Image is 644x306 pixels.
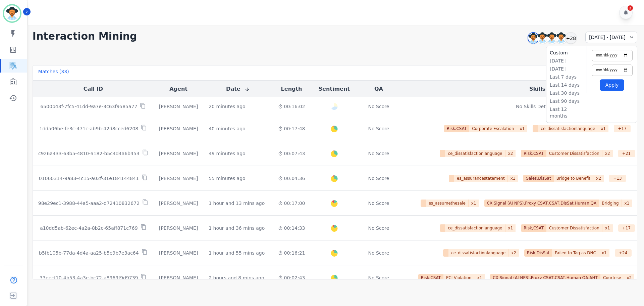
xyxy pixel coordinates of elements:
div: [PERSON_NAME] [159,175,198,182]
span: x 2 [508,249,519,257]
div: 00:17:00 [278,200,305,207]
button: Skills [529,85,545,93]
div: 1 hour and 36 mins ago [209,225,265,231]
span: Risk,CSAT [521,224,546,232]
div: 40 minutes ago [209,125,245,132]
div: No Skills Detected [516,103,559,110]
div: [PERSON_NAME] [159,250,198,256]
div: 00:04:36 [278,175,305,182]
span: Risk,CSAT [444,125,470,132]
span: Risk,DisSat [524,249,552,257]
span: ce_dissatisfactionlanguage [538,125,598,132]
span: Customer Dissatisfaction [546,224,602,232]
p: 1dda06be-fe3c-471c-ab9b-42d8cced6208 [39,125,138,132]
span: x 1 [505,224,516,232]
div: 00:14:33 [278,225,305,231]
p: 01060314-9a83-4c15-a02f-31e184144841 [39,175,139,182]
div: + 13 [609,175,626,182]
p: 6500b43f-7fc5-41dd-9a7e-3c63f9585a77 [40,103,137,110]
li: Last 14 days [550,82,583,88]
span: Bridging [599,200,622,207]
div: 49 minutes ago [209,150,245,157]
span: Customer Dissatisfaction [546,150,602,157]
div: No Score [368,225,389,231]
span: x 1 [602,224,613,232]
span: x 2 [624,274,635,281]
span: Bridge to Benefit [554,175,594,182]
span: x 2 [505,150,516,157]
span: Sales,DisSat [523,175,553,182]
span: x 2 [602,150,613,157]
button: Agent [169,85,187,93]
div: 00:16:21 [278,250,305,256]
li: Custom [550,49,583,56]
div: 2 hours and 8 mins ago [209,274,264,281]
span: Failed to Tag as DNC [552,249,599,257]
p: c926a433-63b5-4810-a182-b5c4d4a6b453 [38,150,140,157]
div: [PERSON_NAME] [159,150,198,157]
div: 1 hour and 55 mins ago [209,250,265,256]
div: 20 minutes ago [209,103,245,110]
button: QA [374,85,383,93]
span: x 1 [508,175,518,182]
div: + 21 [618,150,635,157]
span: x 2 [593,175,604,182]
button: Date [226,85,250,93]
div: [DATE] - [DATE] [585,32,637,43]
span: x 1 [598,125,608,132]
p: a10dd5ab-62ec-4a2a-8b2c-65aff871c769 [40,225,138,231]
div: [PERSON_NAME] [159,200,198,207]
h1: Interaction Mining [33,30,137,42]
span: x 1 [474,274,485,281]
div: No Score [368,274,389,281]
li: [DATE] [550,57,583,64]
div: 00:07:43 [278,150,305,157]
div: + 17 [618,224,635,232]
span: CX Signal (AI NPS),Proxy CSAT,CSAT,Human QA,AHT [490,274,600,281]
span: x 1 [469,200,479,207]
div: Matches ( 33 ) [38,68,69,78]
span: Courtesy [600,274,624,281]
span: x 1 [599,249,609,257]
div: [PERSON_NAME] [159,274,198,281]
span: ce_dissatisfactionlanguage [448,249,508,257]
div: 00:16:02 [278,103,305,110]
span: ce_dissatisfactionlanguage [445,150,505,157]
div: [PERSON_NAME] [159,225,198,231]
div: 00:02:43 [278,274,305,281]
div: 55 minutes ago [209,175,245,182]
div: No Score [368,150,389,157]
span: ce_dissatisfactionlanguage [445,224,505,232]
div: No Score [368,103,389,110]
div: +28 [565,32,577,44]
span: Risk,CSAT [521,150,546,157]
span: x 1 [622,200,632,207]
div: No Score [368,200,389,207]
div: No Score [368,125,389,132]
div: 00:17:48 [278,125,305,132]
div: [PERSON_NAME] [159,125,198,132]
div: 2 [628,5,633,11]
span: es_assumethesale [426,200,469,207]
div: [PERSON_NAME] [159,103,198,110]
div: No Score [368,250,389,256]
img: Bordered avatar [4,5,20,21]
button: Length [281,85,302,93]
button: Sentiment [319,85,350,93]
div: 1 hour and 13 mins ago [209,200,265,207]
li: Last 90 days [550,98,583,104]
li: Last 12 months [550,106,583,119]
span: PCI Violation [443,274,474,281]
span: x 1 [517,125,528,132]
span: Risk,CSAT [418,274,444,281]
div: No Score [368,175,389,182]
span: CX Signal (AI NPS),Proxy CSAT,CSAT,DisSat,Human QA [484,200,599,207]
li: Last 30 days [550,90,583,96]
button: Apply [600,79,624,91]
li: [DATE] [550,65,583,72]
li: Last 7 days [550,74,583,80]
span: es_assurancestatement [454,175,508,182]
button: Call ID [84,85,103,93]
span: Corporate Escalation [469,125,517,132]
p: b5fb105b-77da-4d4a-aa25-b5e9b7e3ac64 [39,250,139,256]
